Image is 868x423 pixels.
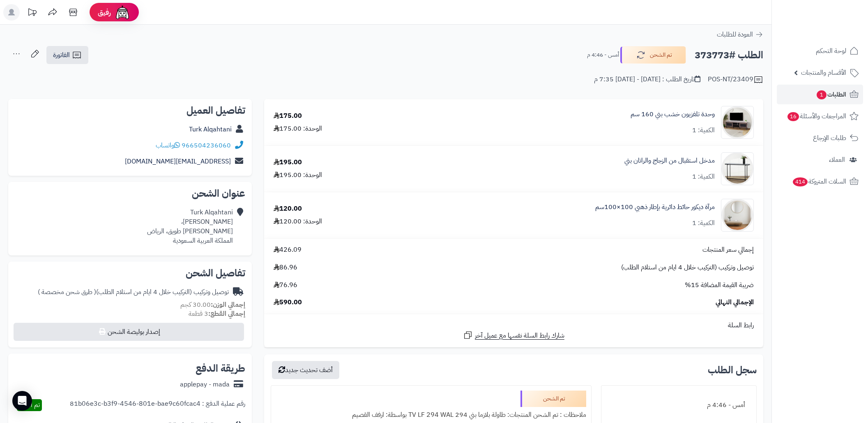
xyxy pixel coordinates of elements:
[721,199,753,232] img: 1753783863-1-90x90.jpg
[777,172,863,191] a: السلات المتروكة414
[587,51,619,59] small: أمس - 4:46 م
[792,177,808,187] span: 414
[274,204,302,214] div: 120.00
[787,110,846,122] span: المراجعات والأسئلة
[787,112,800,122] span: 16
[274,245,302,255] span: 426.09
[15,189,245,198] h2: عنوان الشحن
[114,4,131,21] img: ai-face.png
[125,156,231,166] a: [EMAIL_ADDRESS][DOMAIN_NAME]
[695,47,763,64] h2: الطلب #373773
[777,150,863,170] a: العملاء
[692,126,715,135] div: الكمية: 1
[606,397,751,413] div: أمس - 4:46 م
[721,106,753,139] img: 1750493100-220601011458-90x90.jpg
[717,30,753,39] span: العودة للطلبات
[274,124,322,133] div: الوحدة: 175.00
[595,202,715,212] a: مرآة ديكور حائط دائرية بإطار ذهبي 100×100سم
[70,399,245,411] div: رقم عملية الدفع : 81b06e3c-b3f9-4546-801e-bae9c60fcac4
[12,391,32,411] div: Open Intercom Messenger
[692,218,715,228] div: الكمية: 1
[813,132,846,144] span: طلبات الإرجاع
[816,45,846,57] span: لوحة التحكم
[631,110,715,119] a: وحدة تلفزيون خشب بني 160 سم
[777,106,863,126] a: المراجعات والأسئلة16
[46,46,88,64] a: الفاتورة
[777,85,863,104] a: الطلبات1
[189,309,245,319] small: 3 قطعة
[180,380,230,389] div: applepay - mada
[274,111,302,121] div: 175.00
[274,170,322,180] div: الوحدة: 195.00
[777,128,863,148] a: طلبات الإرجاع
[276,407,586,423] div: ملاحظات : تم الشحن المنتجات: طاولة بلازما بني 294 TV LF 294 WAL بواسطة: ارفف القصيم
[180,300,245,310] small: 30.00 كجم
[620,46,686,64] button: تم الشحن
[272,361,339,379] button: أضف تحديث جديد
[463,330,564,340] a: شارك رابط السلة نفسها مع عميل آخر
[189,124,232,134] a: Turk Alqahtani
[274,158,302,167] div: 195.00
[721,152,753,185] img: 1751870840-1-90x90.jpg
[14,323,244,341] button: إصدار بوليصة الشحن
[274,298,302,307] span: 590.00
[267,321,760,330] div: رابط السلة
[211,300,245,310] strong: إجمالي الوزن:
[208,309,245,319] strong: إجمالي القطع:
[274,263,297,272] span: 86.96
[274,280,297,290] span: 76.96
[624,156,715,166] a: مدخل استقبال من الزجاج والراتان بني
[156,140,180,150] a: واتساب
[38,287,96,297] span: ( طرق شحن مخصصة )
[812,9,860,26] img: logo-2.png
[702,245,754,255] span: إجمالي سعر المنتجات
[98,7,111,17] span: رفيق
[816,89,846,100] span: الطلبات
[53,50,70,60] span: الفاتورة
[520,391,586,407] div: تم الشحن
[196,363,245,373] h2: طريقة الدفع
[685,280,754,290] span: ضريبة القيمة المضافة 15%
[692,172,715,182] div: الكمية: 1
[777,41,863,61] a: لوحة التحكم
[829,154,845,166] span: العملاء
[801,67,846,78] span: الأقسام والمنتجات
[38,287,229,297] div: توصيل وتركيب (التركيب خلال 4 ايام من استلام الطلب)
[716,298,754,307] span: الإجمالي النهائي
[182,140,231,150] a: 966504236060
[708,75,763,85] div: POS-NT/23409
[274,217,322,226] div: الوحدة: 120.00
[792,176,846,187] span: السلات المتروكة
[15,268,245,278] h2: تفاصيل الشحن
[475,331,564,340] span: شارك رابط السلة نفسها مع عميل آخر
[717,30,763,39] a: العودة للطلبات
[708,365,757,375] h3: سجل الطلب
[147,208,233,245] div: Turk Alqahtani [PERSON_NAME]، [PERSON_NAME] طويق، الرياض المملكة العربية السعودية
[816,90,827,100] span: 1
[22,4,42,23] a: تحديثات المنصة
[15,106,245,115] h2: تفاصيل العميل
[594,75,700,84] div: تاريخ الطلب : [DATE] - [DATE] 7:35 م
[621,263,754,272] span: توصيل وتركيب (التركيب خلال 4 ايام من استلام الطلب)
